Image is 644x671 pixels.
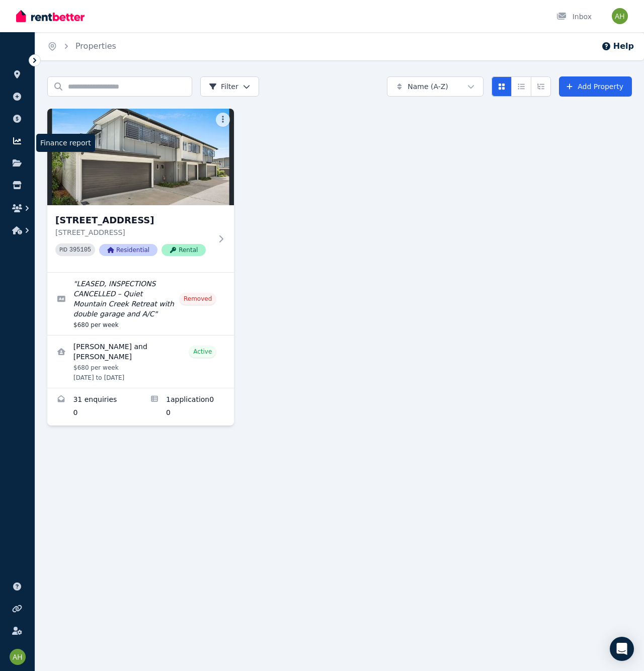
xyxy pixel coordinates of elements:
[99,244,157,256] span: Residential
[36,134,95,152] span: Finance report
[16,9,85,24] img: RentBetter
[55,213,212,227] h3: [STREET_ADDRESS]
[559,76,632,97] a: Add Property
[610,637,634,661] div: Open Intercom Messenger
[59,247,67,253] small: PID
[69,246,91,254] code: 395105
[47,109,234,205] img: Unit 37/2-12 Kurrimine Cres, Mountain Creek
[10,649,26,665] img: Alan Heywood
[209,81,238,92] span: Filter
[492,76,512,97] button: Card view
[511,76,531,97] button: Compact list view
[387,76,484,97] button: Name (A-Z)
[612,8,628,24] img: Alan Heywood
[162,244,206,256] span: Rental
[601,40,634,52] button: Help
[200,76,259,97] button: Filter
[556,12,592,22] div: Inbox
[216,113,230,127] button: More options
[35,32,128,60] nav: Breadcrumb
[47,109,234,272] a: Unit 37/2-12 Kurrimine Cres, Mountain Creek[STREET_ADDRESS][STREET_ADDRESS]PID 395105ResidentialR...
[55,227,212,237] p: [STREET_ADDRESS]
[47,335,234,388] a: View details for Ashee and Daniel Dobra
[408,81,448,92] span: Name (A-Z)
[141,388,234,426] a: Applications for Unit 37/2-12 Kurrimine Cres, Mountain Creek
[75,41,116,51] a: Properties
[531,76,551,97] button: Expanded list view
[47,388,141,426] a: Enquiries for Unit 37/2-12 Kurrimine Cres, Mountain Creek
[492,76,551,97] div: View options
[47,273,234,335] a: Edit listing: LEASED, INSPECTIONS CANCELLED – Quiet Mountain Creek Retreat with double garage and...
